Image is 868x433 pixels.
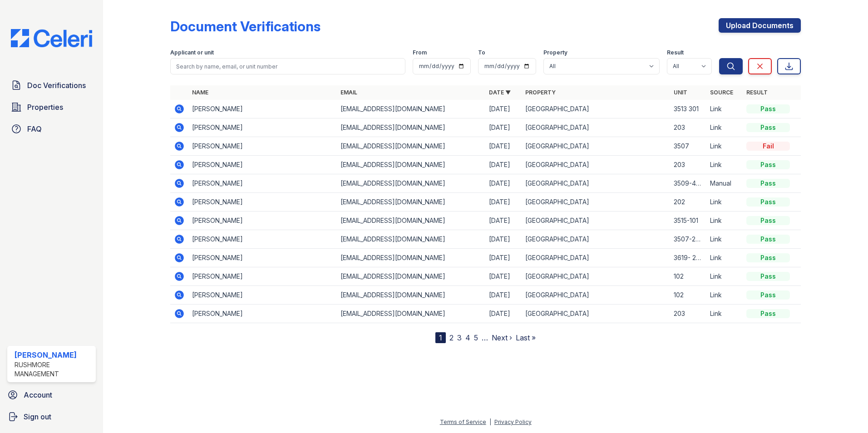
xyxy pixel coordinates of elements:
[15,360,92,379] div: Rushmore Management
[449,333,454,342] a: 2
[192,89,208,96] a: Name
[706,118,743,137] td: Link
[188,156,337,174] td: [PERSON_NAME]
[7,98,96,116] a: Properties
[746,123,790,132] div: Pass
[746,216,790,225] div: Pass
[337,156,485,174] td: [EMAIL_ADDRESS][DOMAIN_NAME]
[489,89,511,96] a: Date ▼
[525,89,556,96] a: Property
[522,193,670,212] td: [GEOGRAPHIC_DATA]
[746,290,790,300] div: Pass
[706,230,743,249] td: Link
[340,89,357,96] a: Email
[482,332,488,343] span: …
[485,212,522,230] td: [DATE]
[337,230,485,249] td: [EMAIL_ADDRESS][DOMAIN_NAME]
[188,230,337,249] td: [PERSON_NAME]
[485,100,522,118] td: [DATE]
[337,267,485,286] td: [EMAIL_ADDRESS][DOMAIN_NAME]
[170,18,321,34] div: Document Verifications
[337,174,485,193] td: [EMAIL_ADDRESS][DOMAIN_NAME]
[706,156,743,174] td: Link
[188,118,337,137] td: [PERSON_NAME]
[337,193,485,212] td: [EMAIL_ADDRESS][DOMAIN_NAME]
[670,305,706,323] td: 203
[188,100,337,118] td: [PERSON_NAME]
[670,286,706,305] td: 102
[435,332,446,343] div: 1
[188,267,337,286] td: [PERSON_NAME]
[337,118,485,137] td: [EMAIL_ADDRESS][DOMAIN_NAME]
[485,286,522,305] td: [DATE]
[746,253,790,262] div: Pass
[522,137,670,156] td: [GEOGRAPHIC_DATA]
[706,249,743,267] td: Link
[7,76,96,94] a: Doc Verifications
[485,193,522,212] td: [DATE]
[706,100,743,118] td: Link
[485,137,522,156] td: [DATE]
[670,212,706,230] td: 3515-101
[485,118,522,137] td: [DATE]
[4,386,99,404] a: Account
[746,142,790,151] div: Fail
[485,305,522,323] td: [DATE]
[188,174,337,193] td: [PERSON_NAME]
[746,272,790,281] div: Pass
[706,305,743,323] td: Link
[474,333,478,342] a: 5
[746,309,790,318] div: Pass
[670,118,706,137] td: 203
[670,174,706,193] td: 3509-404
[522,174,670,193] td: [GEOGRAPHIC_DATA]
[746,104,790,113] div: Pass
[710,89,733,96] a: Source
[706,286,743,305] td: Link
[337,100,485,118] td: [EMAIL_ADDRESS][DOMAIN_NAME]
[492,333,512,342] a: Next ›
[670,100,706,118] td: 3513 301
[15,349,92,360] div: [PERSON_NAME]
[489,418,491,425] div: |
[4,408,99,426] a: Sign out
[457,333,462,342] a: 3
[188,193,337,212] td: [PERSON_NAME]
[337,305,485,323] td: [EMAIL_ADDRESS][DOMAIN_NAME]
[494,418,532,425] a: Privacy Policy
[485,249,522,267] td: [DATE]
[485,156,522,174] td: [DATE]
[170,58,405,74] input: Search by name, email, or unit number
[670,249,706,267] td: 3619- 204
[746,197,790,207] div: Pass
[337,137,485,156] td: [EMAIL_ADDRESS][DOMAIN_NAME]
[188,286,337,305] td: [PERSON_NAME]
[746,89,768,96] a: Result
[706,267,743,286] td: Link
[719,18,801,33] a: Upload Documents
[746,235,790,244] div: Pass
[413,49,427,56] label: From
[27,123,42,134] span: FAQ
[746,160,790,169] div: Pass
[337,249,485,267] td: [EMAIL_ADDRESS][DOMAIN_NAME]
[674,89,687,96] a: Unit
[188,305,337,323] td: [PERSON_NAME]
[337,212,485,230] td: [EMAIL_ADDRESS][DOMAIN_NAME]
[706,193,743,212] td: Link
[27,102,63,113] span: Properties
[522,156,670,174] td: [GEOGRAPHIC_DATA]
[188,249,337,267] td: [PERSON_NAME]
[188,212,337,230] td: [PERSON_NAME]
[24,411,51,422] span: Sign out
[746,179,790,188] div: Pass
[24,389,52,400] span: Account
[516,333,536,342] a: Last »
[522,286,670,305] td: [GEOGRAPHIC_DATA]
[706,174,743,193] td: Manual
[667,49,684,56] label: Result
[522,100,670,118] td: [GEOGRAPHIC_DATA]
[706,137,743,156] td: Link
[27,80,86,91] span: Doc Verifications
